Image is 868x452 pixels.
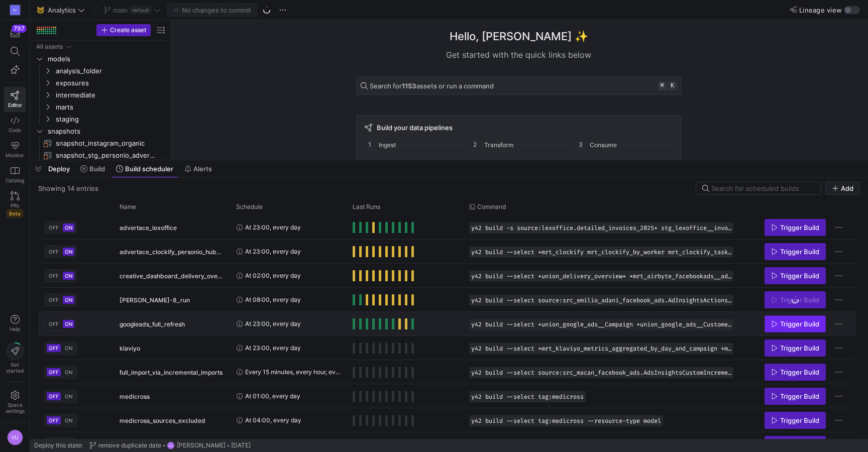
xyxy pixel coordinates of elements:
span: [PERSON_NAME]-8_run [120,288,190,312]
span: At 02:00, every day [245,264,301,287]
span: Space settings [6,402,25,414]
span: At 23:00, every day [245,312,301,335]
span: Beta [7,209,23,217]
button: Trigger Build [765,412,826,429]
span: At 23:00, every day [245,215,301,239]
div: Press SPACE to select this row. [34,77,167,89]
span: advertace_lexoffice [120,216,177,240]
span: snapshots [48,126,165,137]
span: models [48,53,165,65]
button: VU [4,427,26,448]
button: Add [825,182,860,195]
div: Press SPACE to select this row. [34,137,167,149]
span: ON [65,273,72,279]
span: staging [56,114,165,125]
span: Lineage view [799,6,842,14]
button: remove duplicate dateVU[PERSON_NAME][DATE] [87,439,253,452]
span: ON [65,297,72,303]
a: Spacesettings [4,386,26,418]
span: Trigger Build [780,223,819,232]
strong: 1153 [402,82,416,90]
span: ON [65,393,73,399]
span: Help [9,326,21,332]
span: y42 build -s source:lexoffice.detailed_invoices_2025+ stg_lexoffice__invoices+ source:lexoffice.v... [471,224,731,232]
span: Schedule [236,203,263,210]
span: Search for assets or run a command [370,82,494,90]
button: Build [76,160,110,177]
input: Search for scheduled builds [711,184,815,192]
span: y42 build --select source:src_emilio_adani_facebook_ads.AdInsightsActionsCustomIncremental+ sourc... [471,297,731,304]
span: y42 build --select +mrt_klaviyo_metrics_aggregated_by_day_and_campaign +mrt_klaviyo_metrics_aggre... [471,345,731,352]
div: Press SPACE to select this row. [38,288,856,312]
a: AV [4,2,26,19]
span: ON [65,345,73,351]
span: klaviyo [120,336,140,360]
span: Trigger Build [780,320,819,328]
span: At 23:00, every day [245,336,301,360]
div: 797 [12,25,27,33]
span: Build your data pipelines [377,124,453,132]
span: advertace_clockify_personio_hubspot [120,240,224,264]
span: ON [65,249,72,255]
span: PRs [11,202,19,208]
span: OFF [49,321,59,327]
div: Press SPACE to select this row. [38,336,856,360]
span: creative_dashboard_delivery_overview [120,264,224,288]
div: Press SPACE to select this row. [34,65,167,77]
span: 🐱 [37,7,44,14]
div: AV [10,5,20,15]
span: Every 15 minutes, every hour, every day [245,360,341,384]
button: Trigger Build [765,364,826,381]
span: ON [65,369,73,375]
span: Alerts [193,165,212,173]
span: y42 build --select +union_google_ads__Campaign +union_google_ads__Customer --full-refresh --exclu... [471,321,731,328]
span: At 08:00, every day [245,288,301,311]
a: Code [4,112,26,137]
div: Press SPACE to select this row. [38,215,856,240]
a: snapshot_stg_personio_advertace__employees​​​​​​​ [34,149,167,161]
a: Editor [4,87,26,112]
button: Trigger Build [765,388,826,405]
button: Trigger Build [765,219,826,236]
span: intermediate [56,89,165,101]
span: snapshot_instagram_organic​​​​​​​ [56,138,155,149]
span: At 23:00, every day [245,240,301,263]
span: googleads_full_refresh [120,312,185,336]
a: PRsBeta [4,187,26,221]
span: OFF [49,249,59,255]
h1: Hello, [PERSON_NAME] ✨ [450,28,588,45]
span: OFF [49,393,59,399]
div: Press SPACE to select this row. [34,125,167,137]
span: ON [65,417,73,423]
button: Help [4,310,26,336]
span: At 01:00, every day [245,384,300,408]
div: Press SPACE to select this row. [34,113,167,125]
div: Press SPACE to select this row. [34,53,167,65]
span: Analytics [48,6,76,14]
span: OFF [49,345,59,351]
span: y42 build --select source:src_macan_facebook_ads.AdsInsightsCustomIncremental source:src_macan_fa... [471,369,731,376]
span: Trigger Build [780,344,819,352]
span: Name [120,203,136,210]
span: remove duplicate date [98,442,161,449]
div: Press SPACE to select this row. [34,101,167,113]
div: Press SPACE to select this row. [34,149,167,161]
span: Get started [6,362,24,374]
button: Trigger Build [765,243,826,260]
span: Command [477,203,506,210]
span: OFF [49,273,59,279]
span: ON [65,224,72,231]
div: Showing 14 entries [38,184,98,192]
span: OFF [49,369,59,375]
span: Add [841,184,853,192]
span: Trigger Build [780,416,819,424]
a: snapshot_instagram_organic​​​​​​​ [34,137,167,149]
span: ON [65,321,72,327]
span: y42 build --select tag:medicross [471,393,584,400]
span: y42 build --select tag:medicross --resource-type model [471,417,661,424]
button: Search for1153assets or run a command⌘k [356,77,682,95]
div: Press SPACE to select this row. [38,264,856,288]
span: Trigger Build [780,248,819,256]
span: y42 build --select +mrt_clockify mrt_clockify_by_worker mrt_clockify_task_level +stg_hubspot_adve... [471,249,731,256]
span: Editor [8,102,22,108]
